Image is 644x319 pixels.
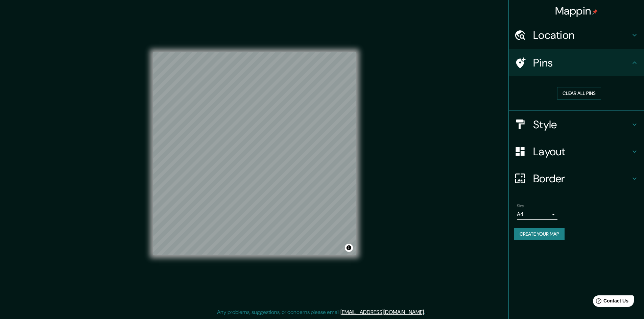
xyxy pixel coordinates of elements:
[340,309,424,316] a: [EMAIL_ADDRESS][DOMAIN_NAME]
[517,203,524,209] label: Size
[533,56,630,70] h4: Pins
[426,308,427,316] div: .
[509,111,644,138] div: Style
[592,9,598,15] img: pin-icon.png
[514,228,565,240] button: Create your map
[153,52,356,255] canvas: Map
[557,87,601,100] button: Clear all pins
[533,118,630,131] h4: Style
[509,49,644,76] div: Pins
[533,28,630,42] h4: Location
[217,308,425,316] p: Any problems, suggestions, or concerns please email .
[533,145,630,158] h4: Layout
[345,244,353,252] button: Toggle attribution
[425,308,426,316] div: .
[509,138,644,165] div: Layout
[509,165,644,192] div: Border
[555,4,598,18] h4: Mappin
[509,22,644,49] div: Location
[584,293,637,312] iframe: Help widget launcher
[517,209,557,220] div: A4
[533,172,630,185] h4: Border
